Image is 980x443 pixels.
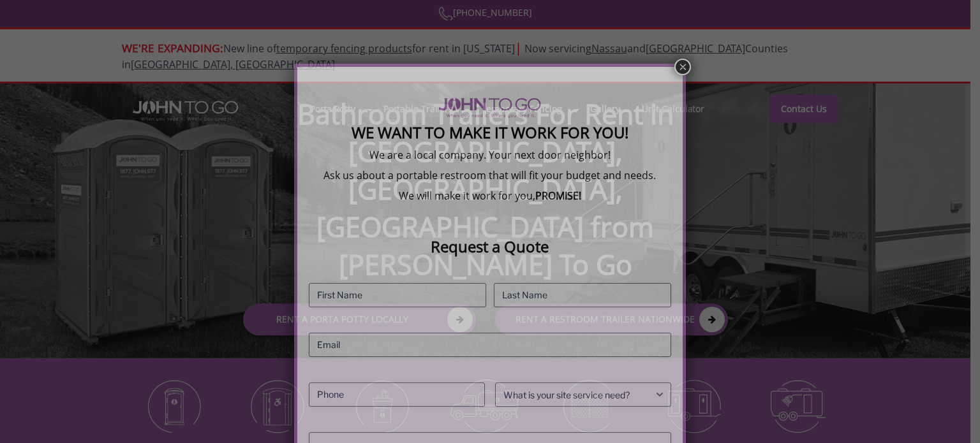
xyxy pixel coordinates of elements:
[494,283,671,307] input: Last Name
[309,148,671,162] p: We are a local company. Your next door neighbor!
[309,189,671,203] p: We will make it work for you,
[438,98,541,118] img: logo of viptogo
[309,168,671,182] p: Ask us about a portable restroom that will fit your budget and needs.
[352,122,628,143] strong: We Want To Make It Work For You!
[309,283,486,307] input: First Name
[431,236,549,257] strong: Request a Quote
[309,333,671,357] input: Email
[309,382,485,407] input: Phone
[535,189,581,203] b: PROMISE!
[674,59,691,75] button: Close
